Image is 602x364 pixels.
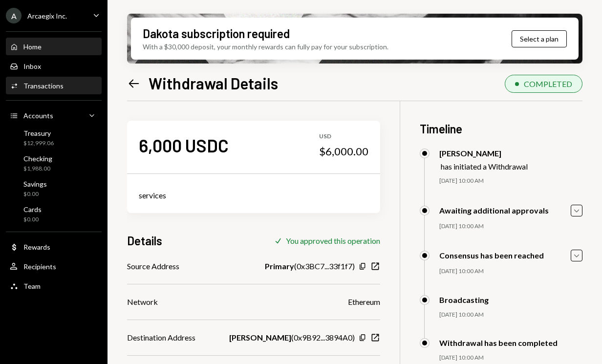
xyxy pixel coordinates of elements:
[6,151,102,175] a: Checking$1,988.00
[23,62,41,70] div: Inbox
[127,260,179,272] div: Source Address
[6,8,21,23] div: A
[6,77,102,94] a: Transactions
[23,43,42,51] div: Home
[524,79,572,88] div: COMPLETED
[6,257,102,275] a: Recipients
[23,111,53,120] div: Accounts
[143,25,290,42] div: Dakota subscription required
[23,215,42,224] div: $0.00
[348,296,380,308] div: Ethereum
[127,233,162,249] h3: Details
[6,177,102,200] a: Savings$0.00
[319,132,368,141] div: USD
[439,177,582,185] div: [DATE] 10:00 AM
[439,251,544,260] div: Consensus has been reached
[23,205,42,214] div: Cards
[420,121,582,137] h3: Timeline
[229,332,291,343] b: [PERSON_NAME]
[6,277,102,295] a: Team
[439,267,582,276] div: [DATE] 10:00 AM
[143,42,388,52] div: With a $30,000 deposit, your monthly rewards can fully pay for your subscription.
[127,296,158,308] div: Network
[139,190,368,201] div: services
[23,165,52,173] div: $1,988.00
[149,73,278,93] h1: Withdrawal Details
[6,126,102,150] a: Treasury$12,999.06
[439,149,528,158] div: [PERSON_NAME]
[229,332,355,343] div: ( 0x9B92...3894A0 )
[286,236,380,245] div: You approved this operation
[23,180,47,188] div: Savings
[439,295,489,304] div: Broadcasting
[6,57,102,75] a: Inbox
[23,262,56,271] div: Recipients
[441,162,528,171] div: has initiated a Withdrawal
[6,202,102,226] a: Cards$0.00
[6,38,102,55] a: Home
[6,107,102,124] a: Accounts
[439,206,549,215] div: Awaiting additional approvals
[319,145,368,158] div: $6,000.00
[439,222,582,231] div: [DATE] 10:00 AM
[127,332,195,343] div: Destination Address
[23,129,54,137] div: Treasury
[23,139,54,148] div: $12,999.06
[23,82,64,90] div: Transactions
[265,260,294,272] b: Primary
[439,311,582,319] div: [DATE] 10:00 AM
[23,282,41,290] div: Team
[23,243,50,251] div: Rewards
[139,134,229,156] div: 6,000 USDC
[439,338,558,347] div: Withdrawal has been completed
[265,260,355,272] div: ( 0x3BC7...33f1f7 )
[512,30,567,47] button: Select a plan
[23,190,47,198] div: $0.00
[6,238,102,256] a: Rewards
[439,354,582,362] div: [DATE] 10:00 AM
[27,12,67,20] div: Arcaegix Inc.
[23,154,52,163] div: Checking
